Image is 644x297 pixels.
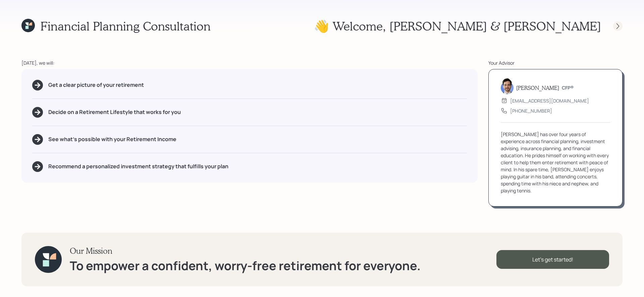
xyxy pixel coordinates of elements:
div: [PERSON_NAME] has over four years of experience across financial planning, investment advising, i... [501,131,610,194]
h1: To empower a confident, worry-free retirement for everyone. [70,258,421,273]
div: [PHONE_NUMBER] [510,107,552,114]
h1: 👋 Welcome , [PERSON_NAME] & [PERSON_NAME] [314,19,601,33]
h5: Decide on a Retirement Lifestyle that works for you [48,109,181,115]
h6: CFP® [562,85,574,91]
h5: [PERSON_NAME] [516,84,559,91]
h5: Get a clear picture of your retirement [48,82,144,88]
h5: Recommend a personalized investment strategy that fulfills your plan [48,163,228,170]
h1: Financial Planning Consultation [40,19,211,33]
img: jonah-coleman-headshot.png [501,78,514,94]
div: Your Advisor [488,59,623,66]
h5: See what's possible with your Retirement Income [48,136,176,142]
div: Let's get started! [496,250,609,269]
div: [DATE], we will: [21,59,478,66]
h3: Our Mission [70,246,421,256]
div: [EMAIL_ADDRESS][DOMAIN_NAME] [510,97,589,104]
